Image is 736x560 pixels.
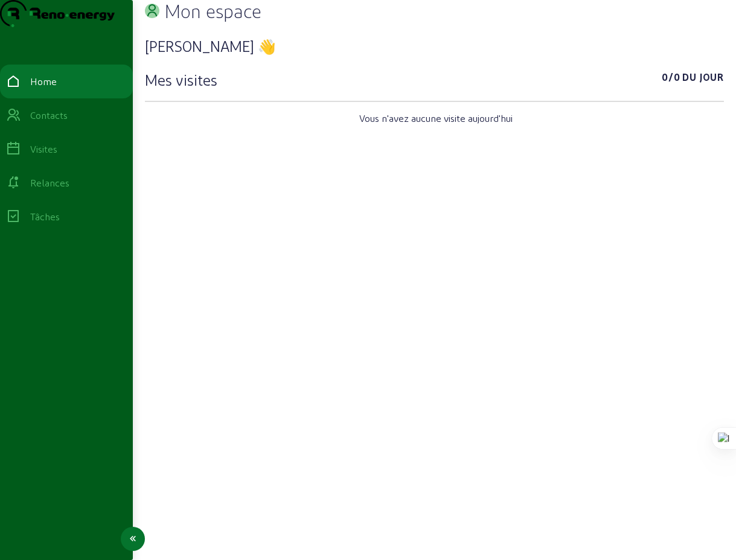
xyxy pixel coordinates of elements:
[30,176,69,190] div: Relances
[682,70,724,89] span: Du jour
[30,142,57,156] div: Visites
[30,209,60,224] div: Tâches
[145,70,217,89] h3: Mes visites
[662,70,680,89] span: 0/0
[145,36,724,56] h3: [PERSON_NAME] 👋
[30,74,57,89] div: Home
[30,108,68,122] div: Contacts
[359,111,513,126] span: Vous n'avez aucune visite aujourd'hui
